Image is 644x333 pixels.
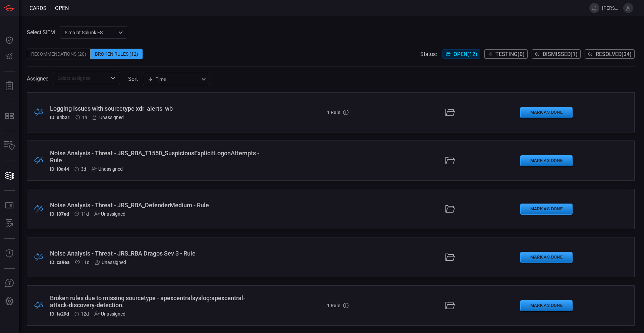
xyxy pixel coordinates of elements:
[1,275,17,291] button: Ask Us A Question
[50,311,69,317] h5: ID: fe29d
[442,49,480,59] button: Open(12)
[50,166,69,172] h5: ID: f0a44
[50,115,70,120] h5: ID: e4b21
[93,115,124,120] div: Unassigned
[27,49,91,59] div: Recommendations (20)
[1,108,17,124] button: MITRE - Detection Posture
[1,32,17,48] button: Dashboard
[50,294,263,309] div: Broken rules due to missing sourcetype - apexcentralsyslog:apexcentral-attack-discovery-detection.
[602,5,621,11] span: [PERSON_NAME].[PERSON_NAME]
[1,293,17,310] button: Preferences
[520,107,573,118] button: Mark as Done
[148,76,199,82] div: Time
[81,311,89,317] span: Sep 17, 2025 5:45 AM
[520,300,573,311] button: Mark as Done
[532,49,581,59] button: Dismissed(1)
[65,29,116,36] p: Simplot Splunk ES
[91,49,143,59] div: Broken Rules (12)
[92,166,123,172] div: Unassigned
[484,49,528,59] button: Testing(0)
[1,216,17,232] button: ALERT ANALYSIS
[520,252,573,263] button: Mark as Done
[1,198,17,214] button: Rule Catalog
[453,51,477,57] span: Open ( 12 )
[50,202,263,209] div: Noise Analysis - Threat - JRS_RBA_DefenderMedium - Rule
[1,78,17,94] button: Reports
[50,260,70,265] h5: ID: ca9ea
[128,76,138,82] label: sort
[585,49,635,59] button: Resolved(34)
[1,168,17,184] button: Cards
[50,250,263,257] div: Noise Analysis - Threat - JRS_RBA Dragos Sev 3 - Rule
[108,73,118,83] button: Open
[1,245,17,262] button: Threat Intelligence
[327,303,340,308] h5: 1 Rule
[520,155,573,166] button: Mark as Done
[94,211,125,217] div: Unassigned
[95,260,126,265] div: Unassigned
[55,74,107,82] input: Select assignee
[543,51,578,57] span: Dismissed ( 1 )
[420,51,437,57] span: Status:
[596,51,632,57] span: Resolved ( 34 )
[55,5,69,11] span: open
[50,150,263,164] div: Noise Analysis - Threat - JRS_RBA_T1550_SuspiciousExplicitLogonAttempts - Rule
[81,211,89,217] span: Sep 18, 2025 10:27 AM
[94,311,125,317] div: Unassigned
[82,115,87,120] span: Sep 29, 2025 7:43 AM
[520,204,573,215] button: Mark as Done
[82,260,90,265] span: Sep 18, 2025 10:27 AM
[27,75,48,82] span: Assignee
[27,29,55,36] label: Select SIEM
[50,105,263,112] div: Logging Issues with sourcetype xdr_alerts_wb
[30,5,47,11] span: Cards
[1,48,17,64] button: Detections
[50,211,69,217] h5: ID: f87ed
[327,110,340,115] h5: 1 Rule
[81,166,86,172] span: Sep 26, 2025 4:06 PM
[1,138,17,154] button: Inventory
[495,51,525,57] span: Testing ( 0 )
